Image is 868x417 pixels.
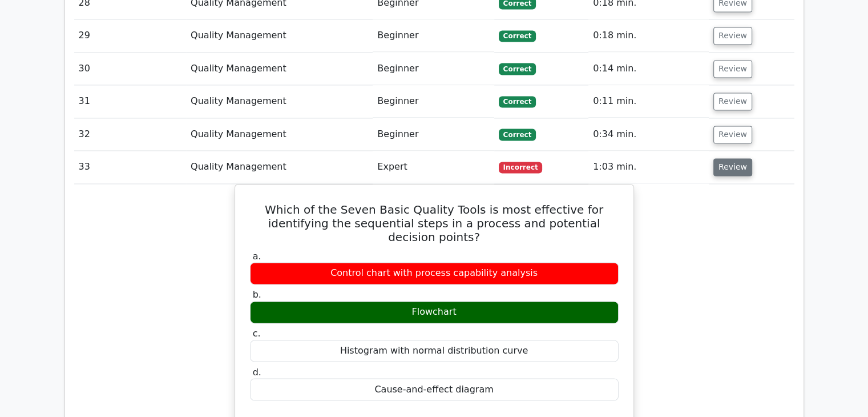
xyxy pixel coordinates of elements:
div: Cause-and-effect diagram [250,378,619,400]
span: a. [253,251,261,262]
td: Beginner [373,118,494,151]
td: 1:03 min. [588,151,709,183]
div: Flowchart [250,301,619,323]
span: c. [253,328,261,339]
td: Quality Management [186,85,373,118]
td: Quality Management [186,151,373,183]
button: Review [713,126,752,143]
td: 0:11 min. [588,85,709,118]
td: Beginner [373,53,494,85]
td: 29 [74,19,187,52]
h5: Which of the Seven Basic Quality Tools is most effective for identifying the sequential steps in ... [249,203,620,244]
td: 0:18 min. [588,19,709,52]
span: Correct [499,63,536,74]
td: 31 [74,85,187,118]
span: Correct [499,30,536,42]
button: Review [713,27,752,45]
div: Control chart with process capability analysis [250,262,619,284]
td: Beginner [373,85,494,118]
span: b. [253,289,261,300]
span: Correct [499,96,536,107]
td: Quality Management [186,53,373,85]
td: Beginner [373,19,494,52]
button: Review [713,60,752,78]
td: Quality Management [186,118,373,151]
td: 0:34 min. [588,118,709,151]
td: Expert [373,151,494,183]
span: d. [253,366,261,377]
div: Histogram with normal distribution curve [250,340,619,362]
td: Quality Management [186,19,373,52]
span: Incorrect [499,162,543,173]
button: Review [713,93,752,110]
span: Correct [499,129,536,140]
button: Review [713,158,752,176]
td: 30 [74,53,187,85]
td: 33 [74,151,187,183]
td: 0:14 min. [588,53,709,85]
td: 32 [74,118,187,151]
